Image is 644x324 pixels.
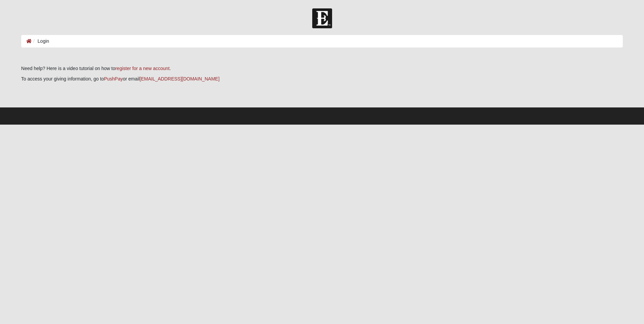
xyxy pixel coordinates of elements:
a: PushPay [104,76,123,82]
p: To access your giving information, go to or email [21,75,623,83]
li: Login [32,38,49,45]
p: Need help? Here is a video tutorial on how to . [21,65,623,72]
a: [EMAIL_ADDRESS][DOMAIN_NAME] [140,76,220,82]
a: register for a new account [115,66,169,71]
img: Church of Eleven22 Logo [312,8,332,28]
